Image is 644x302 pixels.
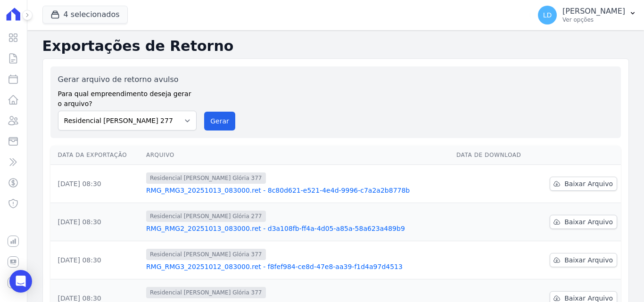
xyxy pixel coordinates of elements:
span: Residencial [PERSON_NAME] Glória 277 [146,211,266,222]
label: Para qual empreendimento deseja gerar o arquivo? [58,85,197,109]
td: [DATE] 08:30 [50,165,142,203]
a: Baixar Arquivo [550,253,617,267]
span: Baixar Arquivo [564,255,613,265]
label: Gerar arquivo de retorno avulso [58,74,197,85]
a: Baixar Arquivo [550,177,617,191]
span: Baixar Arquivo [564,179,613,188]
a: RMG_RMG3_20251012_083000.ret - f8fef984-ce8d-47e8-aa39-f1d4a97d4513 [146,262,449,271]
a: RMG_RMG3_20251013_083000.ret - 8c80d621-e521-4e4d-9996-c7a2a2b8778b [146,186,449,195]
p: Ver opções [562,16,625,24]
span: Residencial [PERSON_NAME] Glória 377 [146,249,266,260]
th: Data da Exportação [50,146,142,165]
button: Gerar [204,112,235,131]
span: Residencial [PERSON_NAME] Glória 377 [146,287,266,298]
span: Baixar Arquivo [564,217,613,227]
a: Baixar Arquivo [550,215,617,229]
p: [PERSON_NAME] [562,7,625,16]
th: Data de Download [453,146,535,165]
button: 4 selecionados [42,6,128,24]
td: [DATE] 08:30 [50,241,142,279]
div: Open Intercom Messenger [9,270,32,293]
span: Residencial [PERSON_NAME] Glória 377 [146,172,266,184]
span: LD [543,12,552,18]
a: RMG_RMG2_20251013_083000.ret - d3a108fb-ff4a-4d05-a85a-58a623a489b9 [146,224,449,233]
td: [DATE] 08:30 [50,203,142,241]
th: Arquivo [142,146,453,165]
button: LD [PERSON_NAME] Ver opções [530,2,644,28]
h2: Exportações de Retorno [42,38,629,55]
